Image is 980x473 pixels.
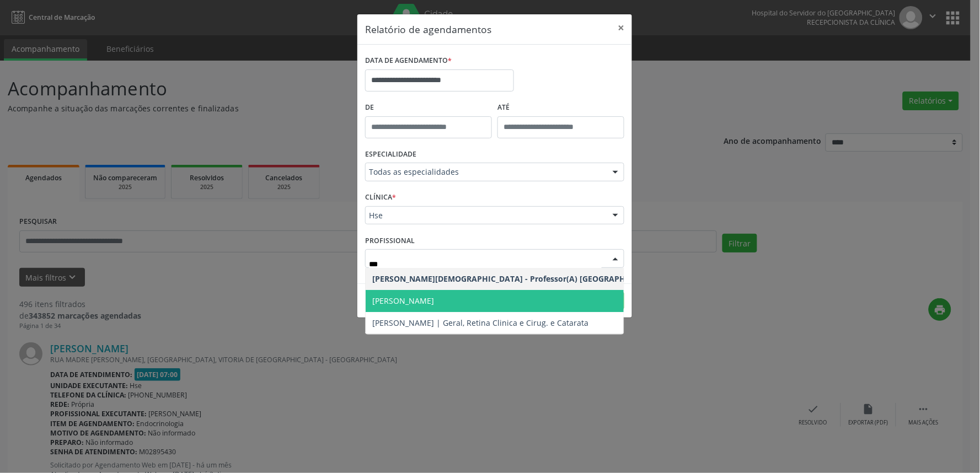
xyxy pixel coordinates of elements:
[372,273,660,284] span: [PERSON_NAME][DEMOGRAPHIC_DATA] - Professor(A) [GEOGRAPHIC_DATA]
[365,22,491,36] h5: Relatório de agendamentos
[369,210,602,221] span: Hse
[365,189,396,206] label: CLÍNICA
[365,232,415,249] label: PROFISSIONAL
[372,318,588,328] span: [PERSON_NAME] | Geral, Retina Clinica e Cirug. e Catarata
[369,166,602,178] span: Todas as especialidades
[365,52,452,69] label: DATA DE AGENDAMENTO
[372,295,434,306] span: [PERSON_NAME]
[497,99,624,116] label: ATÉ
[365,146,416,163] label: ESPECIALIDADE
[365,99,492,116] label: De
[610,14,632,41] button: Close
